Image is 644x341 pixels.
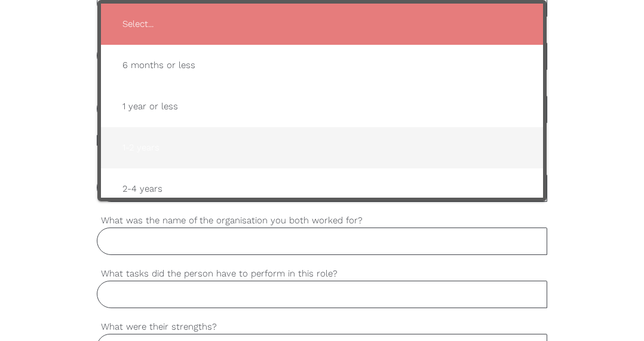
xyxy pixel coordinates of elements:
span: Select... [113,10,532,39]
span: 6 months or less [113,51,532,80]
label: What were their strengths? [97,320,548,334]
span: 1-2 years [113,133,532,162]
label: Name of person you are giving a reference for [97,29,548,42]
label: What tasks did the person have to perform in this role? [97,267,548,281]
label: How long did they work for you [97,161,548,174]
label: What was the name of the organisation you both worked for? [97,214,548,228]
span: Please confirm that the person you are giving a reference for is not a relative [97,135,465,149]
label: How do you know the person you are giving a reference for? [97,82,548,96]
span: 1 year or less [113,92,532,121]
span: 2-4 years [113,174,532,204]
